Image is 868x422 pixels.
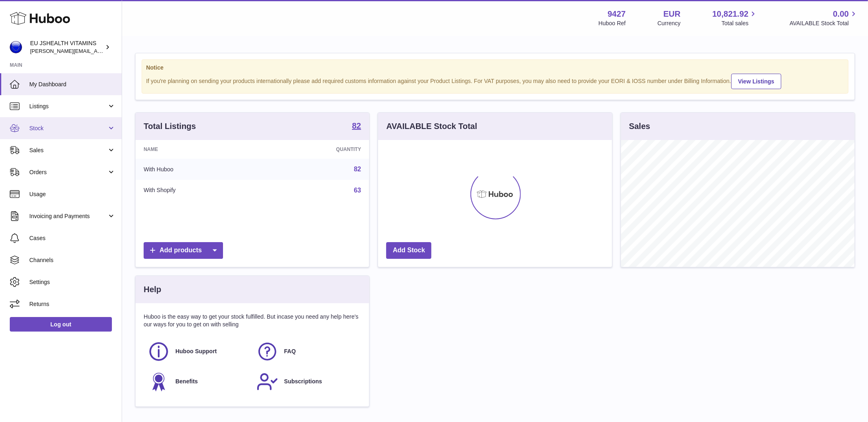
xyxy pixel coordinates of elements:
a: 0.00 AVAILABLE Stock Total [789,9,858,27]
th: Quantity [262,140,370,159]
a: Log out [10,317,112,332]
span: Stock [29,125,107,132]
div: Huboo Ref [599,20,626,27]
strong: 82 [352,122,361,130]
span: Settings [29,278,116,286]
span: 10,821.92 [712,9,748,20]
div: EU JSHEALTH VITAMINS [30,39,103,55]
img: laura@jessicasepel.com [10,41,22,53]
span: FAQ [284,348,296,355]
div: If you're planning on sending your products internationally please add required customs informati... [146,72,844,89]
td: With Shopify [136,180,262,201]
span: Huboo Support [175,348,217,355]
span: Benefits [175,378,198,385]
span: Channels [29,256,116,264]
a: Add Stock [386,242,431,259]
strong: 9427 [608,9,626,20]
a: Huboo Support [148,341,248,363]
div: Currency [658,20,681,27]
span: Cases [29,234,116,242]
span: Returns [29,300,116,308]
span: Subscriptions [284,378,322,385]
span: [PERSON_NAME][EMAIL_ADDRESS][DOMAIN_NAME] [30,48,163,54]
span: AVAILABLE Stock Total [789,20,858,27]
a: Add products [144,242,223,259]
strong: Notice [146,64,844,72]
a: Subscriptions [256,371,357,393]
h3: Sales [629,121,650,132]
a: FAQ [256,341,357,363]
span: Usage [29,190,116,198]
a: View Listings [731,74,781,89]
a: 10,821.92 Total sales [712,9,758,27]
h3: Total Listings [144,121,196,132]
span: Sales [29,146,107,154]
span: Orders [29,168,107,176]
a: Benefits [148,371,248,393]
span: 0.00 [833,9,849,20]
td: With Huboo [136,159,262,180]
h3: AVAILABLE Stock Total [386,121,477,132]
a: 82 [352,122,361,131]
strong: EUR [663,9,680,20]
span: Listings [29,103,107,110]
a: 63 [354,187,361,194]
p: Huboo is the easy way to get your stock fulfilled. But incase you need any help here's our ways f... [144,313,361,328]
span: Invoicing and Payments [29,212,107,220]
th: Name [136,140,262,159]
span: My Dashboard [29,81,116,88]
span: Total sales [722,20,758,27]
h3: Help [144,284,161,295]
a: 82 [354,166,361,173]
